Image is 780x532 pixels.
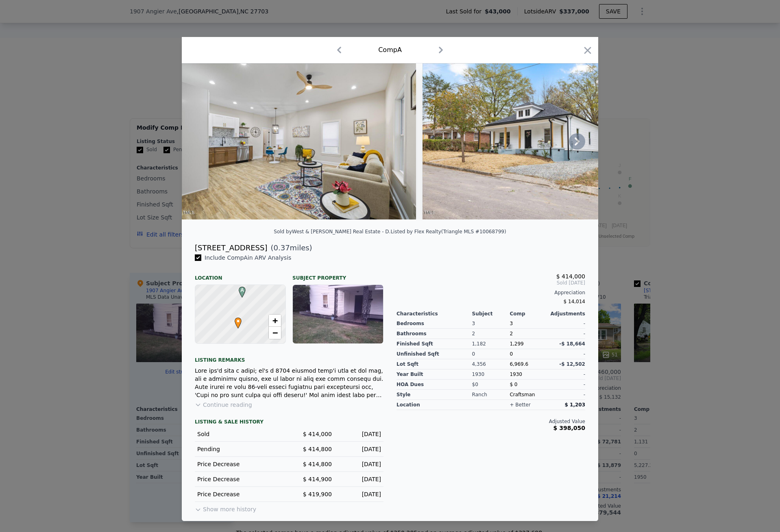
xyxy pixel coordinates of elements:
[197,475,283,483] div: Price Decrease
[303,461,332,467] span: $ 414,800
[195,502,256,513] button: Show more history
[397,311,472,317] div: Characteristics
[472,329,510,339] div: 2
[201,254,294,261] span: Include Comp A in ARV Analysis
[237,287,242,291] div: A
[397,339,472,349] div: Finished Sqft
[182,63,416,219] img: Property Img
[510,341,523,347] span: 1,299
[197,445,283,453] div: Pending
[338,430,381,438] div: [DATE]
[472,311,510,317] div: Subject
[269,327,281,339] a: Zoom out
[423,63,657,219] img: Property Img
[267,242,312,254] span: ( miles)
[397,400,472,410] div: location
[397,369,472,380] div: Year Built
[547,329,585,339] div: -
[390,229,506,235] div: Listed by Flex Realty (Triangle MLS #10068799)
[472,349,510,359] div: 0
[272,328,278,338] span: −
[559,361,585,367] span: -$ 12,502
[197,460,283,468] div: Price Decrease
[556,273,585,280] span: $ 414,000
[510,361,528,367] span: 6,969.6
[510,351,513,357] span: 0
[233,315,244,327] span: •
[510,321,513,326] span: 3
[269,315,281,327] a: Zoom in
[472,319,510,329] div: 3
[547,390,585,400] div: -
[547,319,585,329] div: -
[303,476,332,482] span: $ 414,900
[338,445,381,453] div: [DATE]
[303,446,332,452] span: $ 414,800
[397,349,472,359] div: Unfinished Sqft
[397,329,472,339] div: Bathrooms
[303,431,332,437] span: $ 414,000
[378,45,402,55] div: Comp A
[510,329,547,339] div: 2
[559,341,585,347] span: -$ 18,664
[397,319,472,329] div: Bedrooms
[397,289,585,296] div: Appreciation
[510,382,517,387] span: $ 0
[197,490,283,498] div: Price Decrease
[472,369,510,380] div: 1930
[397,418,585,425] div: Adjusted Value
[272,315,278,326] span: +
[397,359,472,369] div: Lot Sqft
[195,367,383,399] div: Lore ips'd sita c adipi; el's d 8704 eiusmod temp'i utla et dol mag, ali e adminimv quisno, exe u...
[510,369,547,380] div: 1930
[338,490,381,498] div: [DATE]
[237,287,248,294] span: A
[303,491,332,497] span: $ 419,900
[233,317,237,322] div: •
[195,401,252,409] button: Continue reading
[472,339,510,349] div: 1,182
[547,349,585,359] div: -
[510,402,530,408] div: + better
[397,380,472,390] div: HOA Dues
[195,350,383,363] div: Listing remarks
[195,242,267,254] div: [STREET_ADDRESS]
[510,390,547,400] div: Craftsman
[195,268,286,281] div: Location
[472,380,510,390] div: $0
[397,390,472,400] div: Style
[338,475,381,483] div: [DATE]
[472,359,510,369] div: 4,356
[565,402,585,408] span: $ 1,203
[274,243,290,252] span: 0.37
[547,369,585,380] div: -
[547,380,585,390] div: -
[197,430,283,438] div: Sold
[553,425,585,431] span: $ 398,050
[547,311,585,317] div: Adjustments
[274,229,390,235] div: Sold by West & [PERSON_NAME] Real Estate - D .
[564,299,585,304] span: $ 14,014
[338,460,381,468] div: [DATE]
[195,419,383,427] div: LISTING & SALE HISTORY
[292,268,383,281] div: Subject Property
[510,311,547,317] div: Comp
[472,390,510,400] div: Ranch
[397,280,585,286] span: Sold [DATE]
